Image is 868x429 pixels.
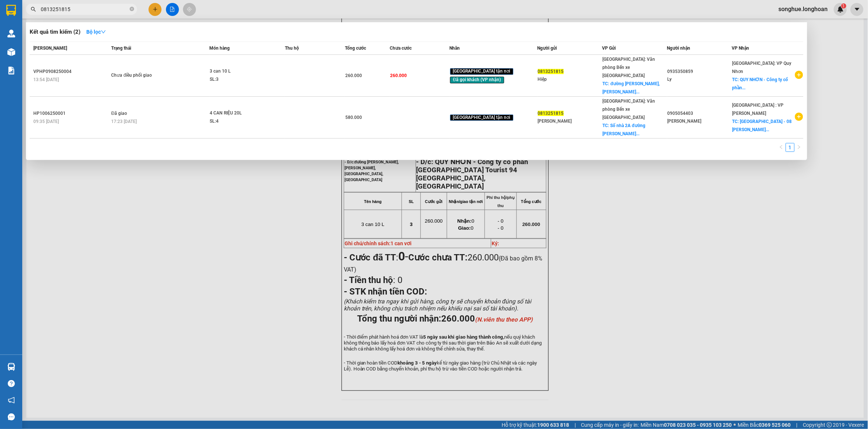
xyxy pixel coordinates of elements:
span: [PERSON_NAME] [33,46,67,51]
li: Previous Page [777,143,786,152]
span: VP Nhận [732,46,749,51]
li: 1 [786,143,795,152]
li: Next Page [795,143,804,152]
div: SL: 3 [210,76,265,84]
span: plus-circle [795,71,803,79]
span: Đã giao [111,111,127,116]
span: Thu hộ [285,46,299,51]
span: search [31,7,36,12]
div: Chưa điều phối giao [111,71,167,80]
span: Nhãn [450,46,460,51]
span: right [797,145,801,149]
div: [PERSON_NAME] [668,117,732,125]
img: warehouse-icon [7,30,15,37]
button: right [795,143,804,152]
span: question-circle [8,380,15,387]
span: 13:54 [DATE] [33,77,59,82]
span: 260.000 [390,73,407,78]
span: 09:35 [DATE] [33,119,59,124]
button: left [777,143,786,152]
span: [GEOGRAPHIC_DATA]: VP Quy Nhơn [732,61,792,74]
span: TC: đường [PERSON_NAME], [PERSON_NAME]... [603,81,660,94]
span: Chưa cước [390,46,412,51]
img: solution-icon [7,67,15,74]
input: Tìm tên, số ĐT hoặc mã đơn [41,5,128,13]
span: 260.000 [345,73,362,78]
span: plus-circle [795,113,803,121]
div: [PERSON_NAME] [538,117,602,125]
div: 0905054403 [668,110,732,117]
div: Ly [668,76,732,83]
span: Trạng thái [111,46,131,51]
span: left [779,145,784,149]
h3: Kết quả tìm kiếm ( 2 ) [30,28,80,36]
img: warehouse-icon [7,48,15,56]
strong: Bộ lọc [86,29,106,35]
span: VP Gửi [602,46,616,51]
span: [GEOGRAPHIC_DATA] tận nơi [450,68,513,75]
a: 1 [786,143,794,152]
div: VPHP0908250004 [33,68,109,76]
span: TC: Số nhà 2A đường [PERSON_NAME]... [603,123,645,136]
div: 3 can 10 L [210,67,265,76]
span: Người nhận [667,46,691,51]
span: Món hàng [209,46,230,51]
button: Bộ lọcdown [80,26,112,38]
span: Người gửi [538,46,557,51]
img: warehouse-icon [7,363,15,371]
span: notification [8,397,15,404]
span: close-circle [130,6,134,13]
div: HP1006250001 [33,110,109,117]
span: 580.000 [345,115,362,120]
span: Tổng cước [345,46,366,51]
span: Đã gọi khách (VP nhận) [450,77,504,83]
img: logo-vxr [6,5,16,16]
span: [GEOGRAPHIC_DATA]: Văn phòng Bến xe [GEOGRAPHIC_DATA] [603,57,655,78]
span: TC: [GEOGRAPHIC_DATA] - 08 [PERSON_NAME]... [732,119,792,132]
span: [GEOGRAPHIC_DATA] : VP [PERSON_NAME] [732,103,784,116]
div: SL: 4 [210,117,265,126]
span: message [8,413,15,420]
div: Hiệp [538,76,602,83]
span: 0813251815 [538,69,564,74]
span: down [101,29,106,34]
span: 17:23 [DATE] [111,119,137,124]
div: 4 CAN RIỆU 20L [210,109,265,117]
span: close-circle [130,7,134,11]
span: [GEOGRAPHIC_DATA] tận nơi [450,114,513,121]
span: 0813251815 [538,111,564,116]
span: [GEOGRAPHIC_DATA]: Văn phòng Bến xe [GEOGRAPHIC_DATA] [603,99,655,120]
div: 0935350859 [668,68,732,76]
span: TC: QUY NHƠN - Công ty cổ phần... [732,77,788,90]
